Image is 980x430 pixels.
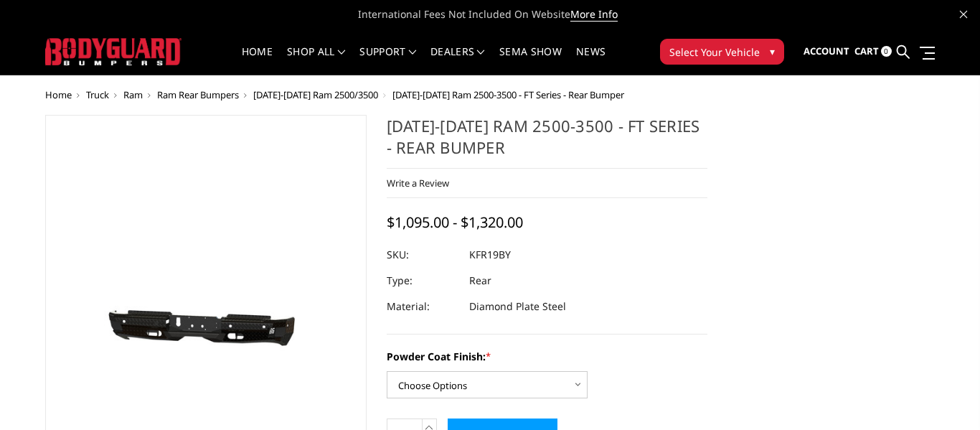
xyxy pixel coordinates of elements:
a: News [576,47,606,75]
a: SEMA Show [499,47,562,75]
dt: SKU: [387,242,458,268]
a: Cart 0 [854,32,892,71]
span: Select Your Vehicle [669,45,760,60]
span: $1,095.00 - $1,320.00 [387,212,523,232]
span: 0 [881,46,892,57]
a: [DATE]-[DATE] Ram 2500/3500 [253,88,378,101]
button: Select Your Vehicle [660,39,784,65]
a: More Info [570,7,618,22]
a: Home [45,88,72,101]
a: Write a Review [387,177,449,190]
span: ▾ [770,44,775,59]
dd: Rear [469,268,491,294]
a: Ram [123,88,143,101]
a: Home [242,47,273,75]
a: Account [804,32,849,71]
a: Truck [86,88,109,101]
span: Account [804,45,849,57]
span: [DATE]-[DATE] Ram 2500-3500 - FT Series - Rear Bumper [392,88,624,101]
a: shop all [287,47,345,75]
dt: Material: [387,294,458,319]
dd: Diamond Plate Steel [469,294,566,319]
dt: Type: [387,268,458,294]
img: BODYGUARD BUMPERS [45,38,182,65]
a: Dealers [430,47,485,75]
h1: [DATE]-[DATE] Ram 2500-3500 - FT Series - Rear Bumper [387,115,708,169]
span: Cart [854,45,879,57]
a: Support [359,47,416,75]
dd: KFR19BY [469,242,511,268]
label: Powder Coat Finish: [387,349,708,364]
a: Ram Rear Bumpers [157,88,239,101]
